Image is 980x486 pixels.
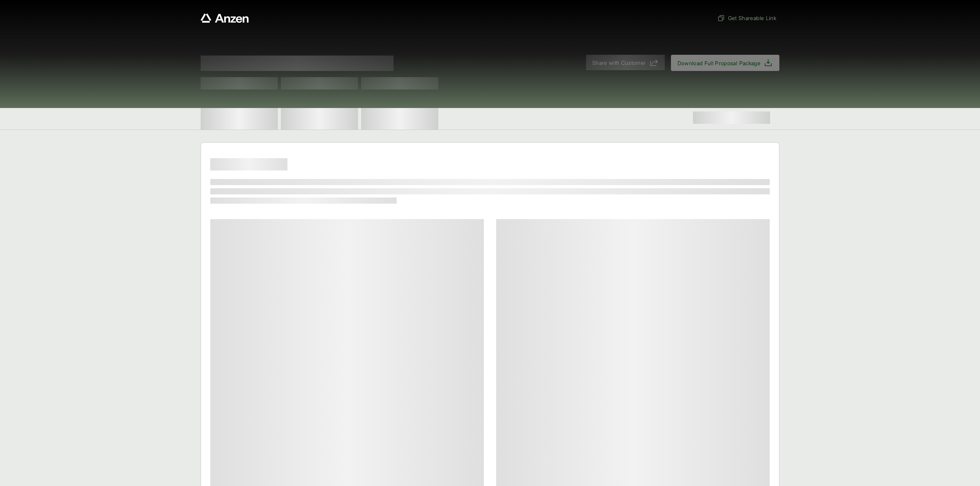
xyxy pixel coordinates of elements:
a: Anzen website [201,13,249,23]
span: Test [201,77,278,89]
button: Get Shareable Link [714,11,779,25]
span: Test [281,77,358,89]
span: Get Shareable Link [717,14,776,22]
span: Share with Customer [592,59,646,67]
span: Proposal for [201,56,394,71]
span: Test [361,77,438,89]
